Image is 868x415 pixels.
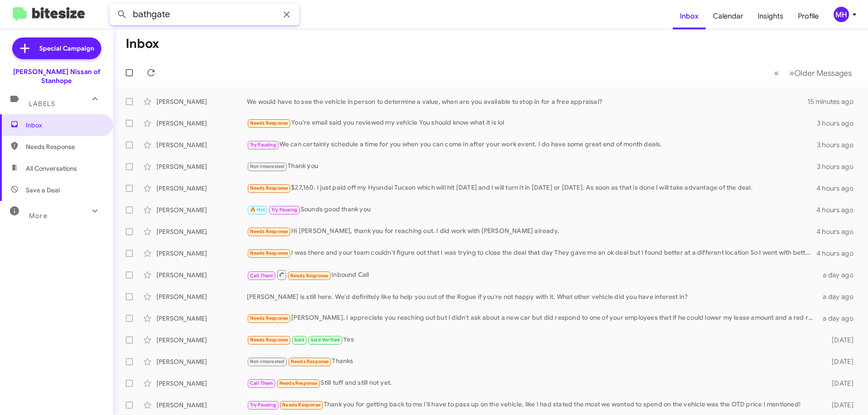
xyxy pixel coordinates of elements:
[250,380,274,386] span: Call Them
[250,142,276,148] span: Try Pausing
[247,269,817,280] div: Inbound Call
[816,184,861,193] div: 4 hours ago
[250,185,288,191] span: Needs Response
[156,336,247,345] div: [PERSON_NAME]
[290,273,329,279] span: Needs Response
[247,97,807,106] div: We would have to see the vehicle in person to determine a value, when are you available to stop i...
[39,44,94,53] span: Special Campaign
[817,270,861,280] div: a day ago
[156,140,247,149] div: [PERSON_NAME]
[26,164,77,173] span: All Conversations
[250,337,288,343] span: Needs Response
[247,183,816,193] div: $27,160. I just paid off my Hyundai Tucson which will hit [DATE] and I will turn it in [DATE] or ...
[156,184,247,193] div: [PERSON_NAME]
[784,64,857,82] button: Next
[673,3,706,29] a: Inbox
[826,7,858,22] button: MH
[817,314,861,323] div: a day ago
[247,313,817,323] div: [PERSON_NAME], I appreciate you reaching out but I didn't ask about a new car but did respond to ...
[807,97,861,106] div: 15 minutes ago
[26,121,103,130] span: Inbox
[817,357,861,366] div: [DATE]
[126,37,159,51] h1: Inbox
[250,402,276,408] span: Try Pausing
[311,337,340,343] span: Sold Verified
[291,359,329,364] span: Needs Response
[247,335,817,345] div: Yes
[109,4,299,25] input: Search
[247,356,817,367] div: Thanks
[250,359,285,364] span: Not-Interested
[816,205,861,214] div: 4 hours ago
[834,7,849,22] div: MH
[817,401,861,410] div: [DATE]
[817,162,861,171] div: 3 hours ago
[789,67,794,79] span: »
[817,119,861,128] div: 3 hours ago
[250,120,288,126] span: Needs Response
[156,227,247,236] div: [PERSON_NAME]
[271,207,297,213] span: Try Pausing
[817,292,861,301] div: a day ago
[794,68,852,78] span: Older Messages
[817,379,861,388] div: [DATE]
[156,357,247,366] div: [PERSON_NAME]
[769,64,784,82] button: Previous
[706,3,750,29] a: Calendar
[247,400,817,410] div: Thank you for getting back to me I'll have to pass up on the vehicle, like I had stated the most ...
[816,227,861,236] div: 4 hours ago
[750,3,791,29] a: Insights
[247,292,817,301] div: [PERSON_NAME] is still here. We'd definitely like to help you out of the Rogue if you're not happ...
[156,270,247,280] div: [PERSON_NAME]
[156,249,247,258] div: [PERSON_NAME]
[156,314,247,323] div: [PERSON_NAME]
[12,37,101,59] a: Special Campaign
[791,3,826,29] a: Profile
[247,378,817,388] div: Still tuff and still not yet.
[247,226,816,237] div: Hi [PERSON_NAME], thank you for reaching out. I did work with [PERSON_NAME] already.
[279,380,318,386] span: Needs Response
[156,205,247,214] div: [PERSON_NAME]
[250,250,288,256] span: Needs Response
[156,401,247,410] div: [PERSON_NAME]
[250,273,274,279] span: Call Them
[282,402,321,408] span: Needs Response
[250,315,288,321] span: Needs Response
[156,292,247,301] div: [PERSON_NAME]
[247,140,817,150] div: We can certainly schedule a time for you when you can come in after your work event. I do have so...
[156,119,247,128] div: [PERSON_NAME]
[250,163,285,169] span: Not-Interested
[817,140,861,149] div: 3 hours ago
[156,162,247,171] div: [PERSON_NAME]
[247,205,816,215] div: Sounds good thank you
[156,379,247,388] div: [PERSON_NAME]
[817,336,861,345] div: [DATE]
[774,67,779,79] span: «
[250,207,265,213] span: 🔥 Hot
[26,186,60,195] span: Save a Deal
[250,228,288,234] span: Needs Response
[29,212,47,220] span: More
[26,142,103,151] span: Needs Response
[247,161,817,172] div: Thank you
[816,249,861,258] div: 4 hours ago
[294,337,305,343] span: Sold
[247,118,817,128] div: You're email said you reviewed my vehicle You should know what it is lol
[247,248,816,258] div: I was there and your team couldn't figure out that I was trying to close the deal that day They g...
[29,100,55,108] span: Labels
[156,97,247,106] div: [PERSON_NAME]
[769,64,857,82] nav: Page navigation example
